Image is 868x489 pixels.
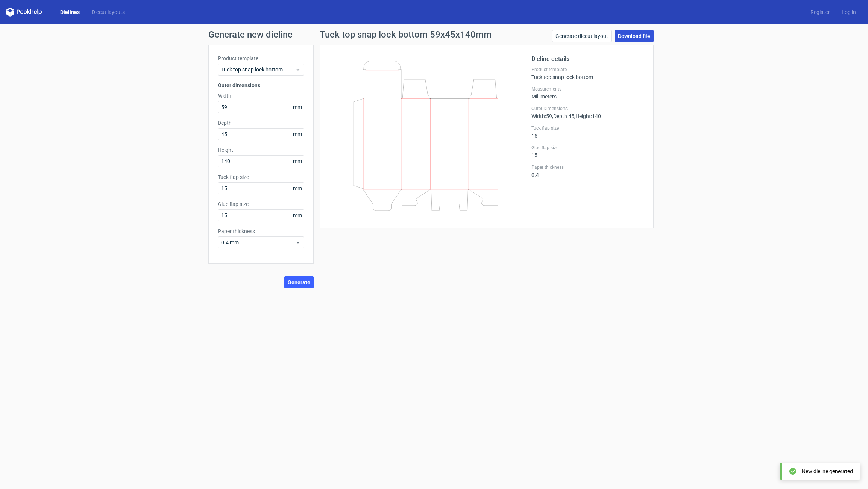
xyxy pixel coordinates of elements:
span: mm [291,183,304,194]
button: Generate [284,276,314,288]
a: Download file [615,30,654,42]
label: Height [218,146,304,154]
a: Diecut layouts [86,8,131,16]
label: Paper thickness [218,227,304,235]
a: Register [804,8,836,16]
a: Generate diecut layout [552,30,612,42]
label: Paper thickness [531,164,644,170]
label: Depth [218,119,304,127]
a: Log in [836,8,862,16]
label: Product template [531,67,644,73]
span: mm [291,101,304,113]
label: Measurements [531,86,644,92]
div: 15 [531,125,644,139]
label: Glue flap size [218,200,304,208]
label: Tuck flap size [531,125,644,131]
label: Product template [218,55,304,62]
span: , Depth : 45 [552,113,574,119]
div: 15 [531,145,644,158]
label: Outer Dimensions [531,106,644,112]
span: mm [291,210,304,221]
a: Dielines [54,8,86,16]
span: Width : 59 [531,113,552,119]
span: , Height : 140 [574,113,601,119]
span: mm [291,156,304,167]
div: Millimeters [531,86,644,100]
div: 0.4 [531,164,644,178]
span: Generate [288,280,310,285]
h1: Tuck top snap lock bottom 59x45x140mm [320,30,492,39]
span: Tuck top snap lock bottom [221,66,295,73]
label: Glue flap size [531,145,644,151]
h1: Generate new dieline [208,30,660,39]
div: New dieline generated [802,468,853,475]
h2: Dieline details [531,55,644,64]
div: Tuck top snap lock bottom [531,67,644,80]
span: 0.4 mm [221,239,295,246]
h3: Outer dimensions [218,82,304,89]
span: mm [291,129,304,140]
label: Tuck flap size [218,173,304,181]
label: Width [218,92,304,100]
